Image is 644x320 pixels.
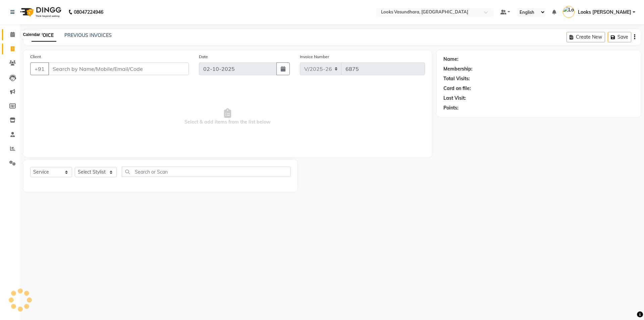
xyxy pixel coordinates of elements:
[443,65,473,73] div: Membership:
[608,32,631,42] button: Save
[30,54,41,60] label: Client
[578,9,631,16] span: Looks [PERSON_NAME]
[199,54,208,60] label: Date
[567,32,605,42] button: Create New
[30,83,425,150] span: Select & add items from the list below
[74,3,103,21] b: 08047224946
[30,62,49,75] button: +91
[443,95,466,102] div: Last Visit:
[17,3,63,21] img: logo
[122,167,290,177] input: Search or Scan
[443,104,459,111] div: Points:
[48,62,189,75] input: Search by Name/Mobile/Email/Code
[21,31,42,39] div: Calendar
[300,54,329,60] label: Invoice Number
[563,6,575,18] img: Looks Vasundhara GZB
[443,75,470,82] div: Total Visits:
[64,32,112,38] a: PREVIOUS INVOICES
[443,56,459,63] div: Name:
[443,85,471,92] div: Card on file:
